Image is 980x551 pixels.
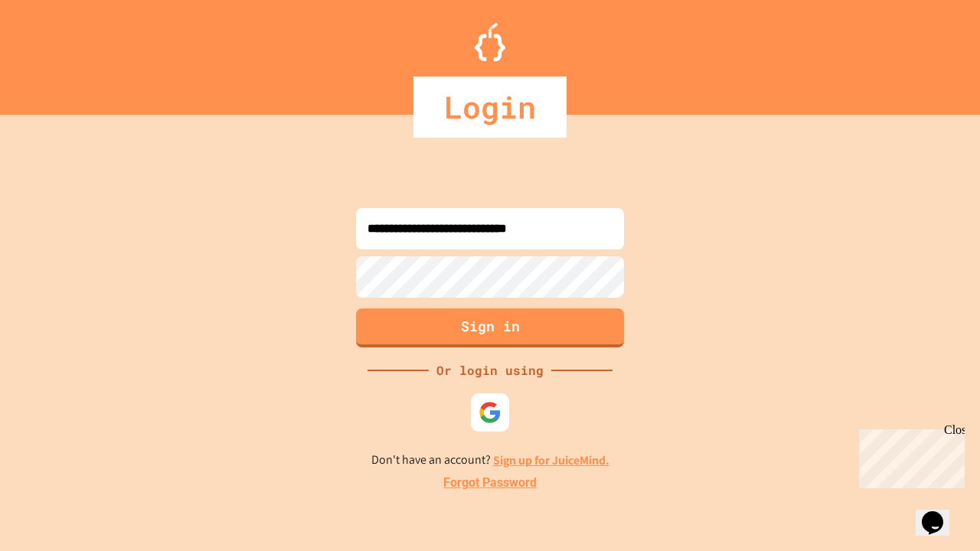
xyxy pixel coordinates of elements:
[853,423,965,488] iframe: chat widget
[6,6,106,97] div: Chat with us now!Close
[475,23,505,61] img: Logo.svg
[443,474,537,492] a: Forgot Password
[371,451,609,470] p: Don't have an account?
[356,308,624,347] button: Sign in
[479,401,501,424] img: google-icon.svg
[916,490,965,536] iframe: chat widget
[493,452,609,468] a: Sign up for JuiceMind.
[429,361,551,380] div: Or login using
[413,77,567,138] div: Login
